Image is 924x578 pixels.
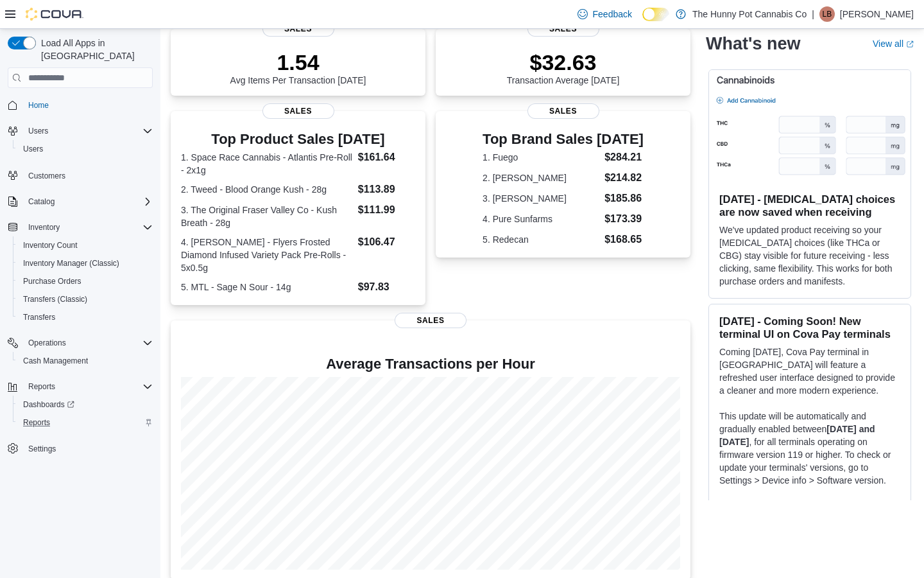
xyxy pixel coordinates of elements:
[692,6,807,22] p: The Hunny Pot Cannabis Co
[358,279,415,295] dd: $97.83
[18,353,93,369] a: Cash Management
[642,8,669,21] input: Dark Mode
[36,37,153,62] span: Load All Apps in [GEOGRAPHIC_DATA]
[181,183,353,196] dt: 2. Tweed - Blood Orange Kush - 28g
[26,8,83,21] img: Cova
[507,49,620,75] p: $32.63
[23,220,153,235] span: Inventory
[23,379,60,394] button: Reports
[706,33,800,54] h2: What's new
[23,335,71,351] button: Operations
[181,132,415,147] h3: Top Product Sales [DATE]
[181,281,353,293] dt: 5. MTL - Sage N Sour - 14g
[18,238,153,253] span: Inventory Count
[906,40,914,48] svg: External link
[18,415,153,430] span: Reports
[18,141,48,157] a: Users
[23,258,119,268] span: Inventory Manager (Classic)
[23,399,74,410] span: Dashboards
[483,132,644,147] h3: Top Brand Sales [DATE]
[3,439,158,458] button: Settings
[23,240,78,250] span: Inventory Count
[28,444,56,454] span: Settings
[812,6,814,22] p: |
[3,96,158,114] button: Home
[719,410,900,487] p: This update will be automatically and gradually enabled between , for all terminals operating on ...
[18,353,153,369] span: Cash Management
[181,356,680,372] h4: Average Transactions per Hour
[483,171,599,184] dt: 2. [PERSON_NAME]
[13,272,158,290] button: Purchase Orders
[18,256,153,271] span: Inventory Manager (Classic)
[13,140,158,158] button: Users
[28,171,65,181] span: Customers
[23,167,153,183] span: Customers
[23,294,87,304] span: Transfers (Classic)
[13,396,158,414] a: Dashboards
[262,103,334,119] span: Sales
[18,238,83,253] a: Inventory Count
[358,234,415,250] dd: $106.47
[23,97,153,113] span: Home
[23,441,61,457] a: Settings
[230,49,366,85] div: Avg Items Per Transaction [DATE]
[819,6,835,22] div: Lareina Betancourt
[3,166,158,184] button: Customers
[23,312,55,322] span: Transfers
[23,379,153,394] span: Reports
[18,397,80,412] a: Dashboards
[23,144,43,154] span: Users
[8,91,153,491] nav: Complex example
[527,103,599,119] span: Sales
[23,441,153,457] span: Settings
[28,381,55,392] span: Reports
[23,123,153,139] span: Users
[18,274,87,289] a: Purchase Orders
[507,49,620,85] div: Transaction Average [DATE]
[181,204,353,229] dt: 3. The Original Fraser Valley Co - Kush Breath - 28g
[604,191,644,206] dd: $185.86
[3,122,158,140] button: Users
[23,194,60,209] button: Catalog
[358,182,415,197] dd: $113.89
[262,21,334,37] span: Sales
[719,346,900,397] p: Coming [DATE], Cova Pay terminal in [GEOGRAPHIC_DATA] will feature a refreshed user interface des...
[28,100,49,110] span: Home
[18,310,60,325] a: Transfers
[823,6,832,22] span: LB
[28,338,66,348] span: Operations
[13,290,158,308] button: Transfers (Classic)
[483,213,599,225] dt: 4. Pure Sunfarms
[23,220,65,235] button: Inventory
[395,313,466,328] span: Sales
[18,256,124,271] a: Inventory Manager (Classic)
[18,310,153,325] span: Transfers
[527,21,599,37] span: Sales
[23,194,153,209] span: Catalog
[181,151,353,177] dt: 1. Space Race Cannabis - Atlantis Pre-Roll - 2x1g
[28,126,48,136] span: Users
[358,150,415,165] dd: $161.64
[719,223,900,288] p: We've updated product receiving so your [MEDICAL_DATA] choices (like THCa or CBG) stay visible fo...
[13,308,158,326] button: Transfers
[719,193,900,218] h3: [DATE] - [MEDICAL_DATA] choices are now saved when receiving
[18,292,153,307] span: Transfers (Classic)
[18,292,92,307] a: Transfers (Classic)
[604,170,644,186] dd: $214.82
[13,352,158,370] button: Cash Management
[18,141,153,157] span: Users
[3,218,158,236] button: Inventory
[3,378,158,396] button: Reports
[23,98,54,113] a: Home
[604,150,644,165] dd: $284.21
[23,417,50,428] span: Reports
[593,8,632,21] span: Feedback
[604,211,644,227] dd: $173.39
[13,414,158,432] button: Reports
[604,232,644,247] dd: $168.65
[230,49,366,75] p: 1.54
[23,335,153,351] span: Operations
[483,233,599,246] dt: 5. Redecan
[23,123,53,139] button: Users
